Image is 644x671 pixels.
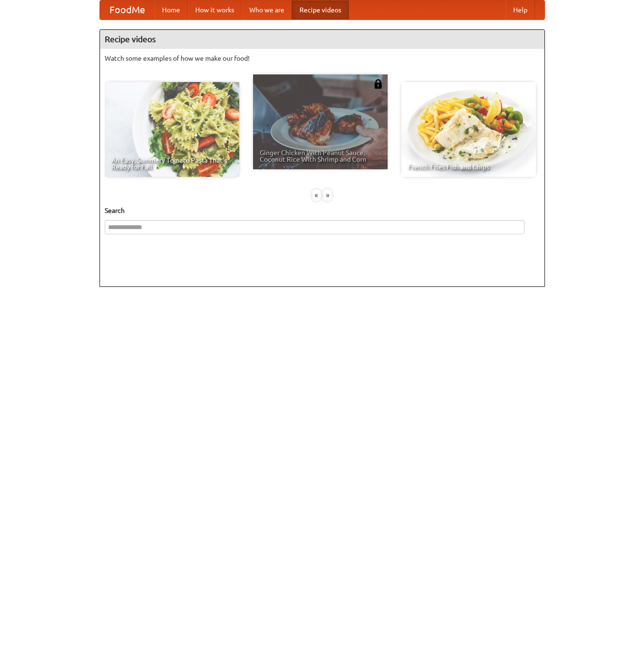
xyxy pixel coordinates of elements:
h4: Recipe videos [100,30,544,49]
h5: Search [105,206,540,215]
span: An Easy, Summery Tomato Pasta That's Ready for Fall [111,157,233,170]
a: French Fries Fish and Chips [401,82,536,177]
a: An Easy, Summery Tomato Pasta That's Ready for Fall [105,82,239,177]
a: Help [506,0,535,19]
img: 483408.png [373,79,383,89]
div: « [312,189,321,201]
div: » [323,189,332,201]
a: Recipe videos [292,0,349,19]
p: Watch some examples of how we make our food! [105,54,540,63]
span: French Fries Fish and Chips [408,164,529,170]
a: FoodMe [100,0,154,19]
a: Home [154,0,188,19]
a: Who we are [242,0,292,19]
a: How it works [188,0,242,19]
